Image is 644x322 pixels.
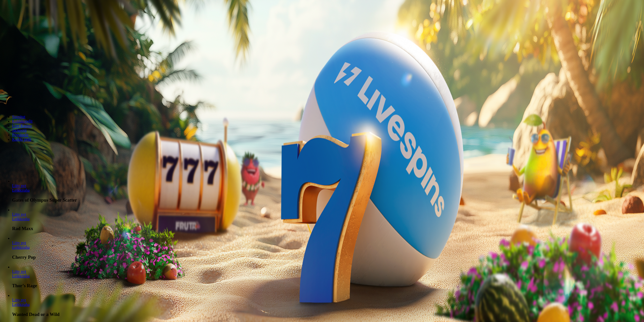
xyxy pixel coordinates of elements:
[12,298,26,302] span: Liity nyt
[12,245,29,249] a: Cherry Pop
[12,124,32,128] a: Live Kasino
[12,241,26,245] span: Liity nyt
[12,293,642,317] article: Wanted Dead or a Wild
[12,184,26,188] a: Gates of Olympus Super Scatter
[12,137,31,141] a: Kaikki pelit
[12,241,26,245] a: Cherry Pop
[12,269,26,274] a: Thor’s Rage
[12,255,642,260] h3: Cherry Pop
[12,119,33,123] a: Kolikkopelit
[2,106,642,142] nav: Lobby
[2,106,642,151] header: Lobby
[12,115,25,119] a: Suositut
[12,269,26,274] span: Liity nyt
[12,298,26,302] a: Wanted Dead or a Wild
[12,212,26,217] a: Rad Maxx
[12,274,29,278] a: Thor’s Rage
[12,236,642,260] article: Cherry Pop
[12,265,642,289] article: Thor’s Rage
[12,302,29,307] a: Wanted Dead or a Wild
[12,179,642,203] article: Gates of Olympus Super Scatter
[12,226,642,231] h3: Rad Maxx
[12,128,27,132] a: Jackpotit
[12,188,29,192] a: Gates of Olympus Super Scatter
[12,197,642,203] h3: Gates of Olympus Super Scatter
[12,184,26,188] span: Liity nyt
[12,283,642,289] h3: Thor’s Rage
[12,217,29,221] a: Rad Maxx
[12,208,642,232] article: Rad Maxx
[12,133,28,137] a: Pöytäpelit
[12,212,26,217] span: Liity nyt
[12,312,642,317] h3: Wanted Dead or a Wild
